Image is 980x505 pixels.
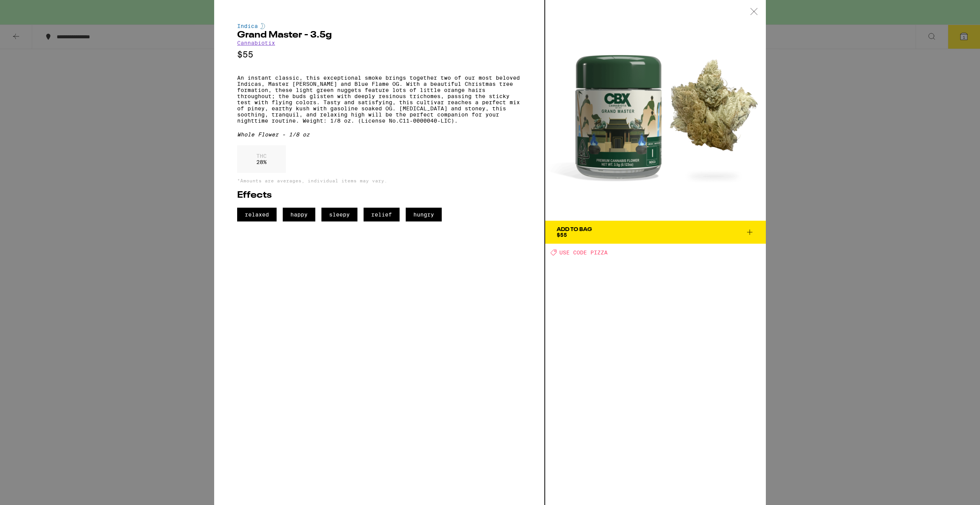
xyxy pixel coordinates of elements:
[237,40,275,46] a: Cannabiotix
[237,131,521,138] div: Whole Flower - 1/8 oz
[545,221,766,244] button: Add To Bag$55
[321,208,357,221] span: sleepy
[237,23,521,29] div: Indica
[557,227,592,232] div: Add To Bag
[283,208,315,221] span: happy
[237,50,521,59] p: $55
[237,75,521,124] p: An instant classic, this exceptional smoke brings together two of our most beloved Indicas, Maste...
[237,208,277,221] span: relaxed
[406,208,442,221] span: hungry
[557,232,567,238] span: $55
[237,191,521,200] h2: Effects
[237,178,521,183] p: *Amounts are averages, individual items may vary.
[237,31,521,40] h2: Grand Master - 3.5g
[364,208,400,221] span: relief
[256,153,267,159] p: THC
[237,145,286,173] div: 28 %
[261,23,265,29] img: indicaColor.svg
[559,249,608,256] span: USE CODE PIZZA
